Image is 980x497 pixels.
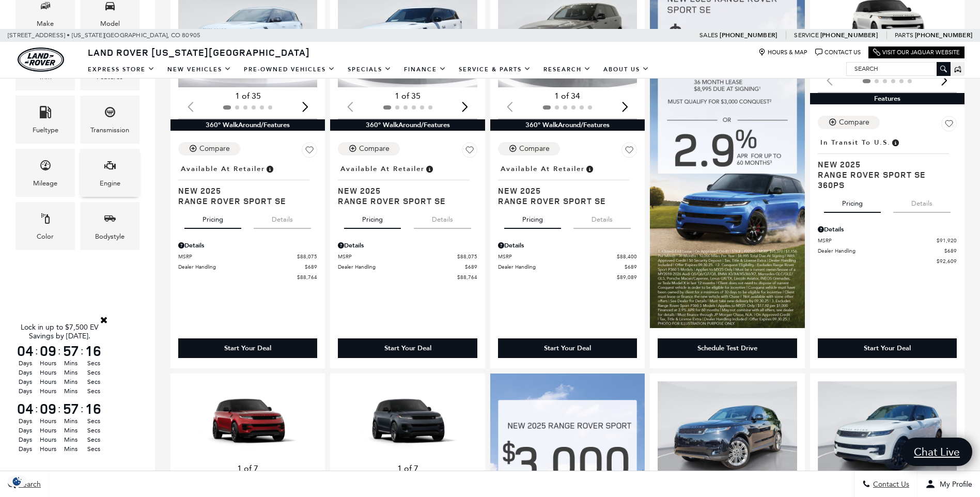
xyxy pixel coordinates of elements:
[937,237,957,244] span: $91,920
[573,206,631,229] button: details tab
[870,480,909,489] span: Contact Us
[944,247,957,255] span: $689
[15,96,75,144] div: FueltypeFueltype
[901,438,972,466] a: Chat Live
[84,344,103,358] span: 16
[938,69,952,91] div: Next slide
[15,386,35,396] span: Days
[181,163,265,175] span: Available at Retailer
[61,416,81,426] span: Mins
[298,468,312,491] div: Next slide
[658,381,798,487] img: 2025 LAND ROVER Range Rover Sport SE 1
[909,445,965,459] span: Chat Live
[818,237,957,244] a: MSRP $91,920
[457,253,477,260] span: $88,075
[458,468,472,491] div: Next slide
[498,263,637,271] a: Dealer Handling $689
[338,162,477,206] a: Available at RetailerNew 2025Range Rover Sport SE
[490,119,645,131] div: 360° WalkAround/Features
[84,377,103,386] span: Secs
[501,163,585,175] span: Available at Retailer
[621,142,637,162] button: Save Vehicle
[99,315,108,324] a: Close
[170,119,325,131] div: 360° WalkAround/Features
[338,185,469,196] span: New 2025
[5,476,29,487] img: Opt-Out Icon
[38,416,58,426] span: Hours
[504,206,561,229] button: pricing tab
[178,273,317,281] a: $88,764
[384,344,431,353] div: Start Your Deal
[15,368,35,377] span: Days
[15,359,35,368] span: Days
[359,144,390,153] div: Compare
[338,196,469,206] span: Range Rover Sport SE
[344,206,401,229] button: pricing tab
[5,476,29,487] section: Click to Open Cookie Consent Modal
[338,273,477,281] a: $88,764
[84,435,103,444] span: Secs
[425,163,434,175] span: Vehicle is in stock and ready for immediate delivery. Due to demand, availability is subject to c...
[15,435,35,444] span: Days
[414,206,471,229] button: details tab
[818,225,957,234] div: Pricing Details - Range Rover Sport SE 360PS
[458,95,472,118] div: Next slide
[937,257,957,265] span: $92,609
[498,185,629,196] span: New 2025
[298,95,312,118] div: Next slide
[8,29,70,42] span: [STREET_ADDRESS] •
[658,381,798,487] div: 1 / 2
[178,381,319,460] div: 1 / 2
[398,60,453,79] a: Finance
[15,426,35,435] span: Days
[498,253,617,260] span: MSRP
[84,444,103,454] span: Secs
[873,49,960,56] a: Visit Our Jaguar Website
[544,344,591,353] div: Start Your Deal
[104,103,116,125] span: Transmission
[498,338,637,358] div: Start Your Deal
[936,480,972,489] span: My Profile
[15,202,75,250] div: ColorColor
[498,241,637,250] div: Pricing Details - Range Rover Sport SE
[465,263,477,271] span: $689
[340,163,425,175] span: Available at Retailer
[338,253,477,260] a: MSRP $88,075
[338,241,477,250] div: Pricing Details - Range Rover Sport SE
[818,159,949,169] span: New 2025
[81,343,84,359] span: :
[224,344,271,353] div: Start Your Deal
[697,344,757,353] div: Schedule Test Drive
[178,196,309,206] span: Range Rover Sport SE
[720,31,777,39] a: [PHONE_NUMBER]
[818,257,957,265] a: $92,609
[330,119,485,131] div: 360° WalkAround/Features
[178,253,297,260] span: MSRP
[39,210,52,231] span: Color
[818,338,957,358] div: Start Your Deal
[15,416,35,426] span: Days
[238,60,341,79] a: Pre-Owned Vehicles
[178,185,309,196] span: New 2025
[84,368,103,377] span: Secs
[338,90,477,102] div: 1 of 35
[820,31,878,39] a: [PHONE_NUMBER]
[338,381,478,460] img: 2025 LAND ROVER Range Rover Sport SE 360PS 1
[58,401,61,416] span: :
[338,338,477,358] div: Start Your Deal
[21,323,99,340] span: Lock in up to $7,500 EV Savings by [DATE].
[462,142,477,162] button: Save Vehicle
[498,263,625,271] span: Dealer Handling
[338,263,464,271] span: Dealer Handling
[498,90,637,102] div: 1 of 34
[254,206,311,229] button: details tab
[161,60,238,79] a: New Vehicles
[37,231,54,242] div: Color
[498,142,560,156] button: Compare Vehicle
[15,149,75,197] div: MileageMileage
[338,263,477,271] a: Dealer Handling $689
[891,137,900,148] span: Vehicle has shipped from factory of origin. Estimated time of delivery to Retailer is on average ...
[818,247,944,255] span: Dealer Handling
[61,359,81,368] span: Mins
[35,343,38,359] span: :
